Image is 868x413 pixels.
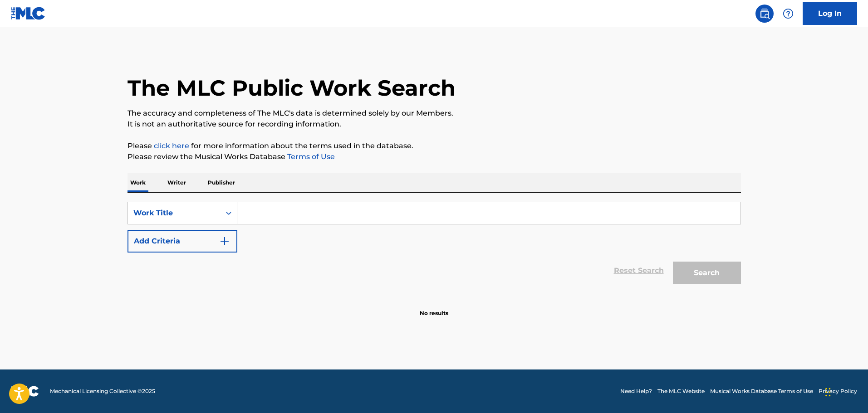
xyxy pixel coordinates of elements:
[128,74,456,102] h1: The MLC Public Work Search
[154,141,189,150] a: click here
[205,173,238,192] p: Publisher
[128,173,148,192] p: Work
[620,387,652,395] a: Need Help?
[783,8,794,19] img: help
[11,386,39,397] img: logo
[710,387,813,395] a: Musical Works Database Terms of Use
[825,379,831,406] div: Drag
[128,141,741,151] p: Please for more information about the terms used in the database.
[285,152,335,161] a: Terms of Use
[50,387,155,395] span: Mechanical Licensing Collective © 2025
[128,202,741,289] form: Search Form
[823,369,868,413] iframe: Chat Widget
[128,108,741,119] p: The accuracy and completeness of The MLC's data is determined solely by our Members.
[219,236,230,247] img: 9d2ae6d4665cec9f34b9.svg
[819,387,857,395] a: Privacy Policy
[128,151,741,162] p: Please review the Musical Works Database
[657,387,705,395] a: The MLC Website
[133,208,215,219] div: Work Title
[128,119,741,130] p: It is not an authoritative source for recording information.
[128,230,237,253] button: Add Criteria
[11,7,46,20] img: MLC Logo
[759,8,770,19] img: search
[779,5,797,23] div: Help
[755,5,774,23] a: Public Search
[803,2,857,25] a: Log In
[420,298,448,317] p: No results
[165,173,189,192] p: Writer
